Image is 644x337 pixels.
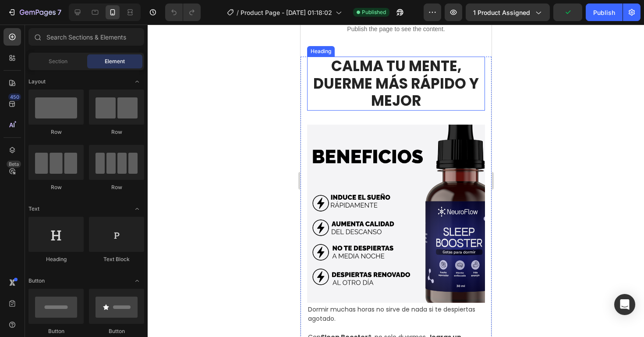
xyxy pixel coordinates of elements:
[586,4,623,21] button: Publish
[130,274,144,288] span: Toggle open
[130,75,144,89] span: Toggle open
[28,327,84,335] div: Button
[165,4,201,21] div: Undo/Redo
[49,57,67,65] span: Section
[89,183,144,191] div: Row
[130,202,144,216] span: Toggle open
[301,25,492,337] iframe: Design area
[8,93,21,100] div: 450
[28,183,84,191] div: Row
[89,327,144,335] div: Button
[89,128,144,136] div: Row
[105,57,125,65] span: Element
[28,277,45,285] span: Button
[241,8,332,17] span: Product Page - [DATE] 01:18:02
[57,7,61,18] p: 7
[7,161,21,168] div: Beta
[28,78,46,86] span: Layout
[473,8,530,17] span: 1 product assigned
[466,4,550,21] button: 1 product assigned
[362,8,386,16] span: Published
[614,294,635,315] div: Open Intercom Messenger
[28,205,39,213] span: Text
[4,4,65,21] button: 7
[28,128,84,136] div: Row
[89,255,144,263] div: Text Block
[593,8,615,17] div: Publish
[7,308,184,336] p: Con , no solo duermes… .
[28,28,144,46] input: Search Sections & Elements
[237,8,239,17] span: /
[20,308,71,317] strong: Sleep Booster®
[28,255,84,263] div: Heading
